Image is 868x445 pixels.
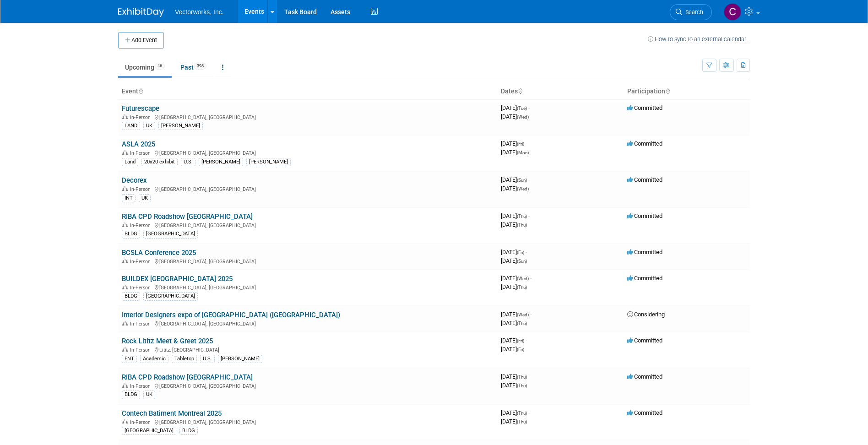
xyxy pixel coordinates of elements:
a: Rock Lititz Meet & Greet 2025 [122,337,213,345]
span: In-Person [130,259,153,265]
span: (Wed) [517,312,529,317]
div: 20x20 exhibit [141,158,178,166]
div: INT [122,194,136,202]
button: Add Event [118,32,164,49]
span: [DATE] [501,311,532,318]
span: (Wed) [517,276,529,281]
span: (Thu) [517,285,527,290]
a: Sort by Event Name [138,87,143,95]
span: [DATE] [501,373,530,380]
div: [GEOGRAPHIC_DATA], [GEOGRAPHIC_DATA] [122,320,494,327]
img: In-Person Event [122,347,128,352]
span: 46 [155,63,165,70]
a: ASLA 2025 [122,140,155,148]
img: In-Person Event [122,114,128,119]
div: U.S. [200,355,215,363]
span: Committed [627,140,662,147]
img: In-Person Event [122,321,128,326]
img: In-Person Event [122,383,128,388]
span: [DATE] [501,221,527,228]
span: In-Person [130,285,153,291]
span: - [528,104,530,111]
div: UK [139,194,151,202]
span: - [528,212,530,219]
div: U.S. [181,158,195,166]
span: (Thu) [517,222,527,228]
span: [DATE] [501,176,530,183]
span: [DATE] [501,140,527,147]
div: [GEOGRAPHIC_DATA] [143,292,198,300]
span: (Thu) [517,411,527,416]
img: In-Person Event [122,150,128,155]
span: (Fri) [517,347,524,352]
span: In-Person [130,383,153,389]
span: - [526,249,527,255]
a: Past398 [174,59,213,76]
span: [DATE] [501,409,530,416]
span: Committed [627,212,662,219]
span: In-Person [130,419,153,425]
span: - [528,176,530,183]
span: Considering [627,311,665,318]
span: - [528,373,530,380]
div: Land [122,158,138,166]
span: - [526,337,527,344]
span: In-Person [130,114,153,120]
a: Upcoming46 [118,59,172,76]
a: Search [670,4,712,20]
span: In-Person [130,321,153,327]
div: [GEOGRAPHIC_DATA] [122,427,176,435]
span: Committed [627,104,662,111]
div: ENT [122,355,137,363]
th: Event [118,84,497,99]
div: BLDG [122,230,140,238]
span: (Thu) [517,214,527,219]
span: - [530,275,532,282]
span: (Fri) [517,338,524,343]
th: Participation [624,84,750,99]
div: BLDG [122,292,140,300]
span: [DATE] [501,320,527,326]
a: Sort by Participation Type [665,87,670,95]
span: Committed [627,275,662,282]
a: Futurescape [122,104,159,113]
div: [PERSON_NAME] [246,158,291,166]
span: [DATE] [501,212,530,219]
th: Dates [497,84,624,99]
div: Tabletop [172,355,197,363]
span: (Mon) [517,150,529,155]
div: UK [143,391,155,399]
span: [DATE] [501,337,527,344]
a: How to sync to an external calendar... [648,36,750,43]
img: Claire Manley [724,3,741,21]
span: - [526,140,527,147]
img: In-Person Event [122,285,128,289]
div: LAND [122,122,140,130]
span: (Sun) [517,178,527,183]
a: Decorex [122,176,147,185]
span: Search [682,9,703,16]
div: [GEOGRAPHIC_DATA], [GEOGRAPHIC_DATA] [122,221,494,228]
span: (Thu) [517,419,527,424]
span: - [528,409,530,416]
span: [DATE] [501,249,527,255]
span: [DATE] [501,275,532,282]
a: Interior Designers expo of [GEOGRAPHIC_DATA] ([GEOGRAPHIC_DATA]) [122,311,340,319]
div: [GEOGRAPHIC_DATA], [GEOGRAPHIC_DATA] [122,257,494,265]
span: [DATE] [501,346,524,353]
span: Committed [627,176,662,183]
a: Contech Batiment Montreal 2025 [122,409,222,418]
img: In-Person Event [122,186,128,191]
a: Sort by Start Date [518,87,522,95]
div: [GEOGRAPHIC_DATA], [GEOGRAPHIC_DATA] [122,185,494,192]
a: RIBA CPD Roadshow [GEOGRAPHIC_DATA] [122,373,253,381]
a: BCSLA Conference 2025 [122,249,196,257]
div: BLDG [122,391,140,399]
span: (Thu) [517,383,527,388]
img: In-Person Event [122,419,128,424]
div: [GEOGRAPHIC_DATA] [143,230,198,238]
span: 398 [194,63,206,70]
a: BUILDEX [GEOGRAPHIC_DATA] 2025 [122,275,233,283]
span: In-Person [130,347,153,353]
span: (Wed) [517,114,529,119]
